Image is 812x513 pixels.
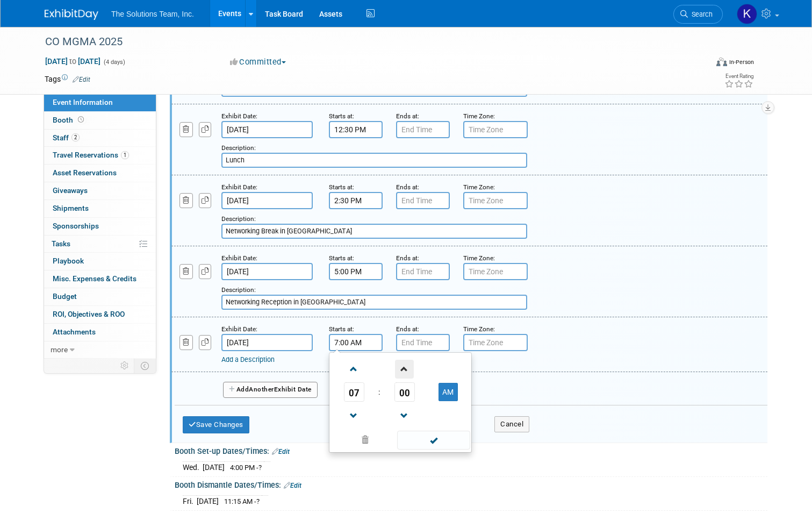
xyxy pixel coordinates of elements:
[394,402,415,429] a: Decrement Minute
[44,130,156,147] a: Staff2
[183,416,249,433] button: Save Changes
[737,4,757,24] img: Kaelon Harris
[221,254,257,262] small: Exhibit Date:
[53,186,88,195] span: Giveaways
[103,59,125,66] span: (4 days)
[329,263,383,280] input: Start Time
[111,10,194,18] span: The Solutions Team, Inc.
[224,497,260,505] span: 11:15 AM -
[494,416,529,432] button: Cancel
[44,165,156,182] a: Asset Reservations
[396,263,450,280] input: End Time
[45,9,98,20] img: ExhibitDay
[329,121,383,138] input: Start Time
[396,121,450,138] input: End Time
[44,94,156,111] a: Event Information
[44,200,156,217] a: Shipments
[203,461,225,473] td: [DATE]
[396,325,419,333] small: Ends at:
[51,345,68,354] span: more
[688,10,713,18] span: Search
[44,112,156,129] a: Booth
[463,325,495,333] small: Time Zone:
[284,482,301,489] a: Edit
[221,153,527,168] input: Description
[396,254,419,262] small: Ends at:
[716,58,727,66] img: Format-Inperson.png
[44,306,156,323] a: ROI, Objectives & ROO
[45,74,90,84] td: Tags
[729,58,754,66] div: In-Person
[221,355,275,364] a: Add a Description
[183,495,197,507] td: Fri.
[121,151,129,159] span: 1
[226,56,290,68] button: Committed
[53,310,125,318] span: ROI, Objectives & ROO
[396,183,419,191] small: Ends at:
[53,204,89,212] span: Shipments
[221,295,527,310] input: Description
[221,121,313,138] input: Date
[53,256,84,265] span: Playbook
[221,286,256,294] small: Description:
[329,192,383,209] input: Start Time
[221,334,313,351] input: Date
[221,325,257,333] small: Exhibit Date:
[230,464,262,472] span: 4:00 PM -
[332,433,398,448] a: Clear selection
[329,325,354,333] small: Starts at:
[53,327,96,336] span: Attachments
[41,32,694,52] div: CO MGMA 2025
[221,112,257,120] small: Exhibit Date:
[724,74,753,79] div: Event Rating
[223,382,318,398] button: AddAnotherExhibit Date
[249,386,274,393] span: Another
[463,334,528,351] input: Time Zone
[221,183,257,191] small: Exhibit Date:
[463,183,495,191] small: Time Zone:
[53,274,136,283] span: Misc. Expenses & Credits
[396,334,450,351] input: End Time
[52,239,70,248] span: Tasks
[53,151,129,159] span: Travel Reservations
[258,464,262,472] span: ?
[649,56,754,72] div: Event Format
[44,253,156,270] a: Playbook
[221,263,313,280] input: Date
[44,147,156,164] a: Travel Reservations1
[53,98,113,106] span: Event Information
[76,116,86,124] span: Booth not reserved yet
[463,112,495,120] small: Time Zone:
[71,133,80,141] span: 2
[221,192,313,209] input: Date
[45,56,101,66] span: [DATE] [DATE]
[272,448,290,455] a: Edit
[53,168,117,177] span: Asset Reservations
[44,236,156,253] a: Tasks
[175,477,767,491] div: Booth Dismantle Dates/Times:
[329,112,354,120] small: Starts at:
[221,224,527,239] input: Description
[183,461,203,473] td: Wed.
[329,183,354,191] small: Starts at:
[44,288,156,305] a: Budget
[53,133,80,142] span: Staff
[376,382,382,402] td: :
[197,495,219,507] td: [DATE]
[44,218,156,235] a: Sponsorships
[344,402,364,429] a: Decrement Hour
[68,57,78,66] span: to
[463,254,495,262] small: Time Zone:
[73,76,90,83] a: Edit
[256,497,260,505] span: ?
[463,121,528,138] input: Time Zone
[439,383,458,401] button: AM
[175,443,767,457] div: Booth Set-up Dates/Times:
[396,192,450,209] input: End Time
[53,292,77,301] span: Budget
[463,263,528,280] input: Time Zone
[344,355,364,382] a: Increment Hour
[221,215,256,223] small: Description:
[344,382,364,402] span: Pick Hour
[53,222,99,230] span: Sponsorships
